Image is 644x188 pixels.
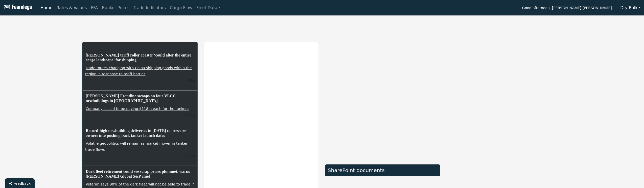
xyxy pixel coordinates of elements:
[185,154,195,158] small: 10/09/2025, 11:22:07
[617,3,644,13] button: Dry Bulk
[85,93,195,104] h6: [PERSON_NAME] Frontline swoops on four VLCC newbuildings in [GEOGRAPHIC_DATA]
[82,17,562,36] iframe: tickers TradingView widget
[325,42,440,159] iframe: market overview TradingView widget
[3,5,32,11] img: Fearnleys Logo
[85,141,188,152] a: Volatile geopolitics will remain as market mover in tanker trade flows
[522,4,613,13] span: Good afternoon, [PERSON_NAME] [PERSON_NAME].
[185,113,195,117] small: 10/09/2025, 11:25:45
[85,52,195,63] h6: [PERSON_NAME] tariff roller coaster ‘could alter the entire cargo landscape’ for shipping
[85,168,195,179] h6: Dark fleet retirement could see scrap prices plummet, warns [PERSON_NAME] Global S&P chief
[328,167,438,173] div: SharePoint documents
[100,3,131,13] a: Bunker Prices
[85,65,192,77] a: Trade routes changing with China shipping goods within the region in response to tariff battles
[194,3,222,13] a: Fleet Data
[188,78,195,82] small: 10/09/2025, 12:10:30
[131,3,168,13] a: Trade Indicators
[168,3,194,13] a: Cargo Flow
[89,3,100,13] a: FFA
[85,128,195,138] h6: Record-high newbuilding deliveries in [DATE] to pressure owners into pushing back tanker launch d...
[38,3,54,13] a: Home
[55,3,89,13] a: Rates & Values
[85,106,189,111] a: Company is said to be paying $118m each for the tankers
[446,42,562,98] iframe: mini symbol-overview TradingView widget
[446,103,562,158] iframe: mini symbol-overview TradingView widget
